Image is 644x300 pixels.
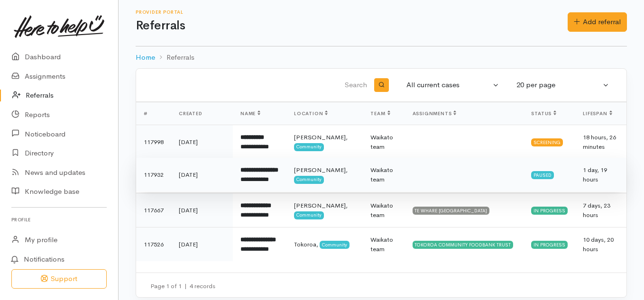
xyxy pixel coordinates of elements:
[413,110,457,117] span: Assignments
[531,138,563,146] div: Screening
[150,282,215,290] small: Page 1 of 1 4 records
[171,102,233,125] th: Created
[155,52,194,63] li: Referrals
[370,133,397,151] div: Waikato team
[179,171,198,179] time: [DATE]
[294,133,348,141] span: [PERSON_NAME],
[406,80,491,91] div: All current cases
[136,46,627,69] nav: breadcrumb
[136,125,171,159] td: 117998
[184,282,187,290] span: |
[413,207,490,214] div: TE WHARE [GEOGRAPHIC_DATA]
[294,143,324,151] span: Community
[179,138,198,146] time: [DATE]
[401,76,505,94] button: All current cases
[136,52,155,63] a: Home
[147,74,369,97] input: Search
[294,176,324,183] span: Community
[370,235,397,254] div: Waikato team
[294,201,348,209] span: [PERSON_NAME],
[370,201,397,219] div: Waikato team
[370,110,390,117] span: Team
[294,240,318,248] span: Tokoroa,
[11,213,107,226] h6: Profile
[531,110,556,117] span: Status
[531,241,568,248] div: In progress
[136,19,568,33] h1: Referrals
[136,227,171,262] td: 117526
[136,9,568,15] h6: Provider Portal
[583,110,612,117] span: Lifespan
[136,102,171,125] th: #
[531,171,554,179] div: Paused
[370,165,397,184] div: Waikato team
[531,207,568,214] div: In progress
[136,158,171,192] td: 117932
[320,241,350,248] span: Community
[568,12,627,32] a: Add referral
[240,110,260,117] span: Name
[511,76,615,94] button: 20 per page
[179,240,198,248] time: [DATE]
[294,211,324,219] span: Community
[583,166,607,183] span: 1 day, 19 hours
[294,166,348,174] span: [PERSON_NAME],
[294,110,328,117] span: Location
[413,241,514,248] div: TOKOROA COMMUNITY FOODBANK TRUST
[583,133,616,151] span: 18 hours, 26 minutes
[583,201,610,219] span: 7 days, 23 hours
[583,236,614,253] span: 10 days, 20 hours
[136,193,171,227] td: 117667
[516,80,601,91] div: 20 per page
[179,206,198,214] time: [DATE]
[11,269,107,289] button: Support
